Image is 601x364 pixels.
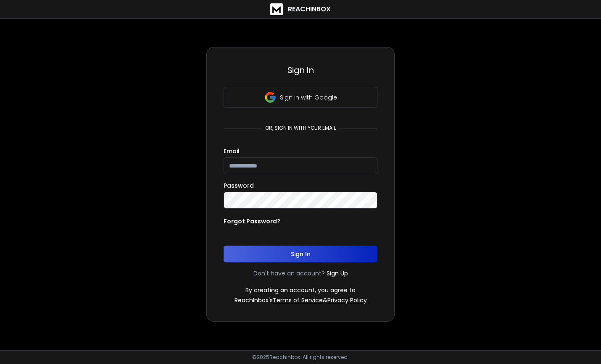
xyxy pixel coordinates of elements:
[280,93,337,102] p: Sign in with Google
[270,3,283,15] img: logo
[253,269,325,278] p: Don't have an account?
[224,183,254,189] label: Password
[262,125,339,131] p: or, sign in with your email
[245,286,356,294] p: By creating an account, you agree to
[224,217,280,225] p: Forgot Password?
[224,87,377,108] button: Sign in with Google
[288,4,331,14] h1: ReachInbox
[252,354,349,361] p: © 2025 Reachinbox. All rights reserved.
[327,269,348,278] a: Sign Up
[273,296,323,304] a: Terms of Service
[224,246,377,262] button: Sign In
[224,64,377,76] h3: Sign In
[270,3,331,15] a: ReachInbox
[327,296,367,304] a: Privacy Policy
[235,296,367,304] p: ReachInbox's &
[224,148,240,154] label: Email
